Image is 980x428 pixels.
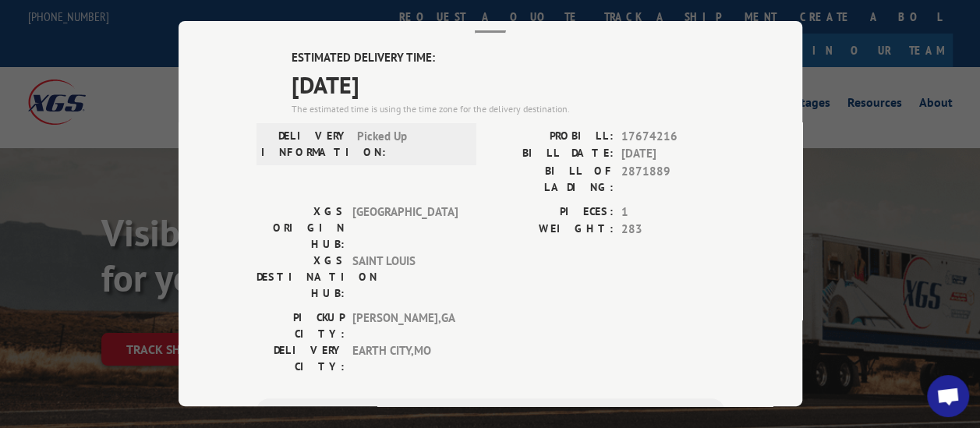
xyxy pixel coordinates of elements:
[256,342,345,375] label: DELIVERY CITY:
[352,203,458,253] span: [GEOGRAPHIC_DATA]
[490,146,614,164] label: BILL DATE:
[292,67,724,102] span: [DATE]
[490,163,614,196] label: BILL OF LADING:
[292,50,724,68] label: ESTIMATED DELIVERY TIME:
[352,310,458,342] span: [PERSON_NAME] , GA
[256,310,345,342] label: PICKUP CITY:
[490,128,614,146] label: PROBILL:
[357,128,462,161] span: Picked Up
[490,221,614,239] label: WEIGHT:
[621,163,724,196] span: 2871889
[352,342,458,375] span: EARTH CITY , MO
[261,128,349,161] label: DELIVERY INFORMATION:
[490,203,614,221] label: PIECES:
[292,102,724,116] div: The estimated time is using the time zone for the delivery destination.
[621,203,724,221] span: 1
[621,221,724,239] span: 283
[256,203,345,253] label: XGS ORIGIN HUB:
[621,128,724,146] span: 17674216
[927,375,969,417] div: Open chat
[621,146,724,164] span: [DATE]
[256,253,345,302] label: XGS DESTINATION HUB:
[352,253,458,302] span: SAINT LOUIS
